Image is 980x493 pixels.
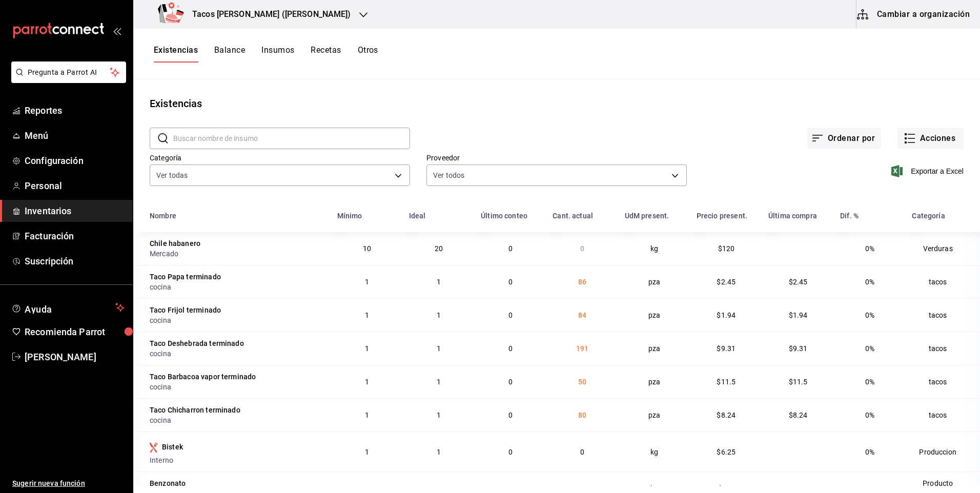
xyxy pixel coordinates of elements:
span: Ver todos [433,170,464,180]
span: 0 [508,244,513,253]
a: Pregunta a Parrot AI [7,74,126,85]
span: 0% [865,378,874,386]
span: Sugerir nueva función [12,478,125,489]
span: 0 [508,484,513,492]
span: Recomienda Parrot [25,325,125,339]
svg: Insumo producido [150,442,158,453]
div: Taco Deshebrada terminado [150,338,244,348]
span: $1.94 [717,311,736,319]
div: cocina [150,282,325,292]
span: 80 [578,411,586,419]
td: pza [619,298,690,332]
button: Insumos [261,45,294,63]
span: 0 [508,411,513,419]
span: $2.45 [717,278,736,286]
span: 50 [578,378,586,386]
button: Recetas [311,45,341,63]
span: $190 [718,484,735,492]
span: Ver todas [156,170,188,180]
span: Ayuda [25,301,111,314]
span: 1 [365,311,369,319]
td: Produccion [906,432,980,471]
span: 1 [437,484,441,492]
span: 0 [508,378,513,386]
span: 20 [435,244,443,253]
span: 0% [865,411,874,419]
td: pza [619,332,690,365]
td: tacos [906,265,980,298]
div: Categoría [912,212,945,220]
div: Última compra [768,212,817,220]
span: Menú [25,129,125,142]
span: 0% [865,344,874,353]
div: Mercado [150,249,325,259]
span: $9.31 [789,344,808,353]
div: Último conteo [481,212,527,220]
div: Benzonato [150,478,186,488]
input: Buscar nombre de insumo [173,128,410,149]
span: 1 [365,278,369,286]
label: Categoría [150,154,410,161]
button: Ordenar por [807,128,881,149]
span: Personal [25,179,125,193]
h3: Tacos [PERSON_NAME] ([PERSON_NAME]) [184,8,351,20]
span: $11.5 [717,378,736,386]
span: 1 [365,484,369,492]
span: 1 [437,311,441,319]
span: $2.45 [789,278,808,286]
div: cocina [150,315,325,325]
span: Configuración [25,154,125,168]
div: Bistek [162,442,183,452]
span: 1 [437,278,441,286]
div: Nombre [150,212,176,220]
span: 0 [580,448,584,456]
span: 84 [578,311,586,319]
div: Ideal [409,212,426,220]
div: Taco Barbacoa vapor terminado [150,372,256,382]
span: 1 [365,411,369,419]
td: kg [619,232,690,265]
span: $120 [718,244,735,253]
span: 0% [865,311,874,319]
button: Existencias [154,45,198,63]
span: Facturación [25,229,125,243]
span: Inventarios [25,204,125,218]
div: cocina [150,415,325,425]
span: 0 [508,311,513,319]
span: $1.94 [789,311,808,319]
span: 1 [437,344,441,353]
span: 10 [363,244,371,253]
span: Pregunta a Parrot AI [28,67,110,78]
span: 1 [365,378,369,386]
div: Interno [150,455,325,465]
span: 0% [865,448,874,456]
span: 0 [508,448,513,456]
span: $6.25 [717,448,736,456]
button: Acciones [897,128,964,149]
button: Balance [214,45,245,63]
td: tacos [906,298,980,332]
div: Precio present. [697,212,747,220]
label: Proveedor [426,154,687,161]
div: UdM present. [625,212,669,220]
td: kg [619,432,690,471]
span: 0 [580,244,584,253]
button: open_drawer_menu [113,27,121,35]
td: Verduras [906,232,980,265]
div: Mínimo [337,212,362,220]
span: $8.24 [717,411,736,419]
span: 1 [437,411,441,419]
div: navigation tabs [154,45,378,63]
div: cocina [150,382,325,392]
td: pza [619,398,690,432]
span: 0 [508,278,513,286]
td: pza [619,265,690,298]
span: $9.31 [717,344,736,353]
span: Reportes [25,104,125,117]
button: Pregunta a Parrot AI [11,61,126,83]
span: 0% [865,244,874,253]
span: 1 [365,344,369,353]
button: Exportar a Excel [893,165,964,177]
span: 1 [437,378,441,386]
